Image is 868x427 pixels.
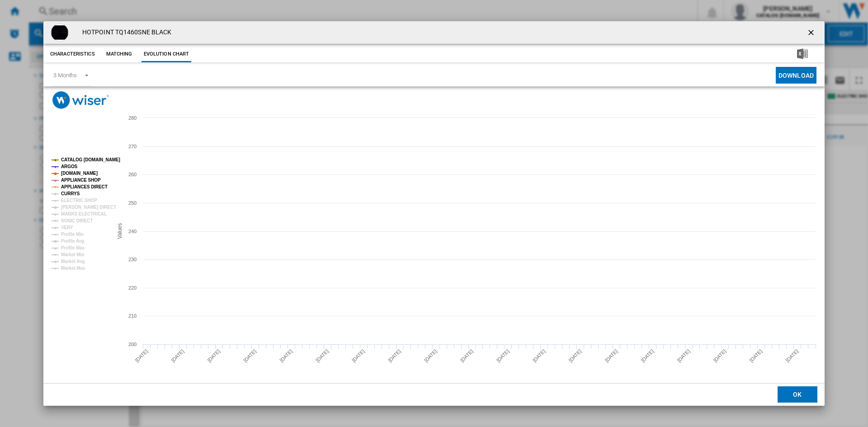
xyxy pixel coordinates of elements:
[807,28,817,39] ng-md-icon: getI18NText('BUTTONS.CLOSE_DIALOG')
[61,198,97,203] tspan: ELECTRIC SHOP
[53,72,77,79] div: 3 Months
[142,46,192,62] button: Evolution chart
[128,115,137,121] tspan: 280
[61,239,84,244] tspan: Profile Avg
[61,191,80,196] tspan: CURRYS
[568,348,583,363] tspan: [DATE]
[278,348,293,363] tspan: [DATE]
[61,252,84,257] tspan: Market Min
[459,348,474,363] tspan: [DATE]
[61,245,85,250] tspan: Profile Max
[134,348,149,363] tspan: [DATE]
[78,28,171,37] h4: HOTPOINT TQ1460SNE BLACK
[99,46,139,62] button: Matching
[128,342,137,347] tspan: 200
[170,348,185,363] tspan: [DATE]
[128,285,137,291] tspan: 220
[61,157,120,162] tspan: CATALOG [DOMAIN_NAME]
[128,172,137,177] tspan: 260
[315,348,330,363] tspan: [DATE]
[776,67,816,84] button: Download
[61,225,73,230] tspan: VERY
[128,257,137,262] tspan: 230
[128,144,137,149] tspan: 270
[61,266,85,271] tspan: Market Max
[803,23,821,42] button: getI18NText('BUTTONS.CLOSE_DIALOG')
[242,348,257,363] tspan: [DATE]
[43,21,825,406] md-dialog: Product popup
[51,23,69,42] img: tq1460sne.jpg
[48,46,97,62] button: Characteristics
[61,259,85,264] tspan: Market Avg
[128,229,137,234] tspan: 240
[532,348,547,363] tspan: [DATE]
[640,348,655,363] tspan: [DATE]
[117,223,123,239] tspan: Values
[61,178,101,183] tspan: APPLIANCE SHOP
[784,348,799,363] tspan: [DATE]
[351,348,366,363] tspan: [DATE]
[778,386,817,403] button: OK
[783,46,822,62] button: Download in Excel
[797,48,808,59] img: excel-24x24.png
[495,348,510,363] tspan: [DATE]
[61,205,116,210] tspan: [PERSON_NAME] DIRECT
[128,313,137,319] tspan: 210
[712,348,727,363] tspan: [DATE]
[423,348,438,363] tspan: [DATE]
[676,348,691,363] tspan: [DATE]
[206,348,221,363] tspan: [DATE]
[61,218,93,223] tspan: SONIC DIRECT
[61,184,108,189] tspan: APPLIANCES DIRECT
[52,91,109,109] img: logo_wiser_300x94.png
[128,200,137,206] tspan: 250
[61,232,84,237] tspan: Profile Min
[749,348,764,363] tspan: [DATE]
[61,171,98,176] tspan: [DOMAIN_NAME]
[61,164,78,169] tspan: ARGOS
[604,348,619,363] tspan: [DATE]
[61,211,107,216] tspan: MARKS ELECTRICAL
[387,348,402,363] tspan: [DATE]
